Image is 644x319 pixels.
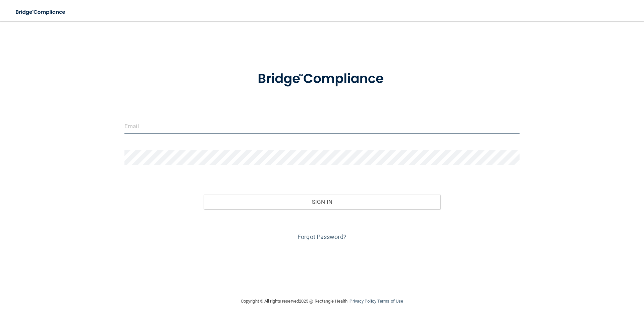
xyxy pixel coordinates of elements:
a: Privacy Policy [350,299,376,304]
img: bridge_compliance_login_screen.278c3ca4.svg [244,62,400,96]
button: Sign In [204,194,441,209]
a: Forgot Password? [298,233,346,240]
img: bridge_compliance_login_screen.278c3ca4.svg [10,5,72,19]
a: Terms of Use [377,299,403,304]
div: Copyright © All rights reserved 2025 @ Rectangle Health | | [200,291,444,312]
input: Email [124,118,520,134]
